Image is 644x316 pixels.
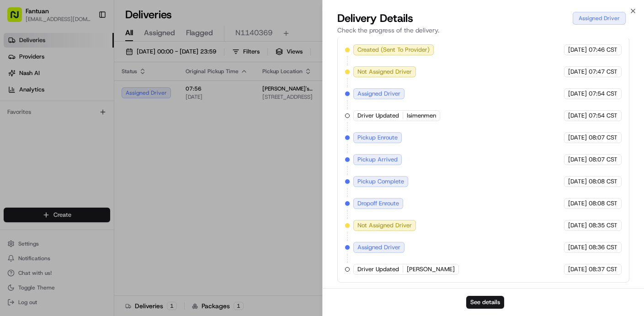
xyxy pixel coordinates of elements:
[9,205,16,213] div: 📗
[9,119,59,126] div: Past conversations
[91,227,111,234] span: Pylon
[589,68,617,76] span: 07:47 CST
[568,199,587,208] span: [DATE]
[337,11,413,26] span: Delivery Details
[18,204,70,214] span: Knowledge Base
[357,112,399,120] span: Driver Updated
[9,9,27,27] img: Nash
[19,87,36,104] img: 8571987876998_91fb9ceb93ad5c398215_72.jpg
[74,201,150,217] a: 💻API Documentation
[18,167,26,174] img: 1736555255976-a54dd68f-1ca7-489b-9aae-adbdc363a1c4
[589,177,617,186] span: 08:08 CST
[9,158,24,172] img: Asif Zaman Khan
[589,112,617,120] span: 07:54 CST
[589,265,617,273] span: 08:37 CST
[9,133,24,148] img: Asif Zaman Khan
[407,112,436,120] span: Isimenmen
[64,226,111,234] a: Powered byPylon
[337,26,630,35] p: Check the progress of the delivery.
[589,221,617,230] span: 08:35 CST
[357,199,399,208] span: Dropoff Enroute
[81,166,102,174] span: 8月14日
[357,155,398,164] span: Pickup Arrived
[5,201,74,217] a: 📗Knowledge Base
[357,243,400,252] span: Assigned Driver
[568,134,587,142] span: [DATE]
[466,296,504,309] button: See details
[41,96,126,104] div: We're available if you need us!
[357,265,399,273] span: Driver Updated
[357,134,398,142] span: Pickup Enroute
[407,265,455,273] span: [PERSON_NAME]
[357,90,400,98] span: Assigned Driver
[589,46,617,54] span: 07:46 CST
[357,177,404,186] span: Pickup Complete
[41,87,150,96] div: Start new chat
[568,177,587,186] span: [DATE]
[589,134,617,142] span: 08:07 CST
[568,155,587,164] span: [DATE]
[9,37,166,51] p: Welcome 👋
[28,142,74,149] span: [PERSON_NAME]
[568,90,587,98] span: [DATE]
[77,205,85,213] div: 💻
[86,204,147,214] span: API Documentation
[568,112,587,120] span: [DATE]
[568,68,587,76] span: [DATE]
[357,221,412,230] span: Not Assigned Driver
[155,90,166,101] button: Start new chat
[76,166,79,174] span: •
[142,117,166,128] button: See all
[568,46,587,54] span: [DATE]
[589,90,617,98] span: 07:54 CST
[589,155,617,164] span: 08:07 CST
[568,243,587,252] span: [DATE]
[9,87,26,104] img: 1736555255976-a54dd68f-1ca7-489b-9aae-adbdc363a1c4
[568,221,587,230] span: [DATE]
[357,46,430,54] span: Created (Sent To Provider)
[357,68,412,76] span: Not Assigned Driver
[24,59,151,69] input: Clear
[18,142,26,150] img: 1736555255976-a54dd68f-1ca7-489b-9aae-adbdc363a1c4
[568,265,587,273] span: [DATE]
[589,199,617,208] span: 08:08 CST
[28,166,74,174] span: [PERSON_NAME]
[81,142,102,149] span: 8月15日
[76,142,79,149] span: •
[589,243,617,252] span: 08:36 CST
